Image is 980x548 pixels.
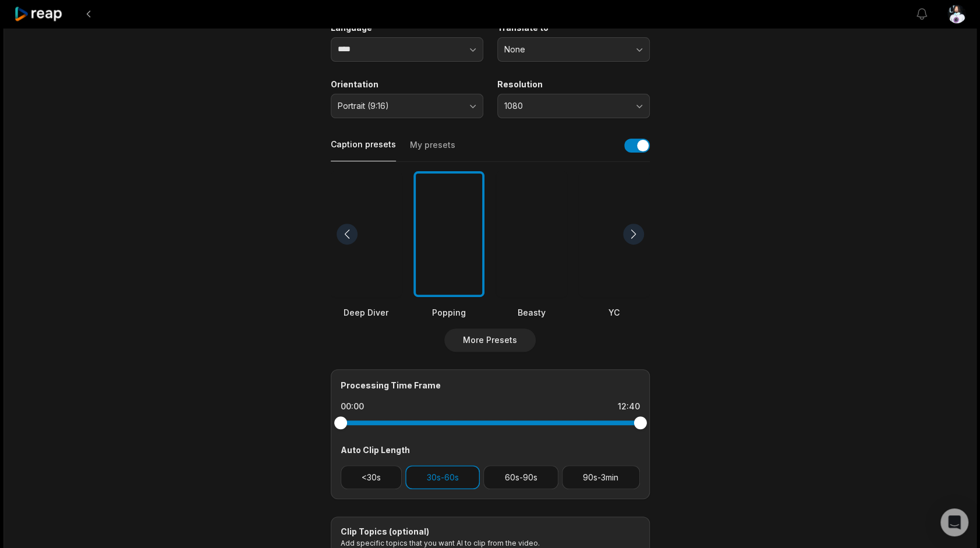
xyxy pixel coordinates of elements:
button: 30s-60s [405,465,480,489]
button: Portrait (9:16) [331,94,483,118]
div: Beasty [496,306,567,319]
div: 00:00 [341,401,364,412]
button: Caption presets [331,139,396,161]
span: None [504,44,627,55]
div: Deep Diver [331,306,402,319]
div: Open Intercom Messenger [940,508,968,536]
button: My presets [410,139,455,161]
button: None [497,37,650,62]
div: Popping [413,306,484,319]
span: Portrait (9:16) [338,101,460,111]
button: More Presets [444,328,536,352]
div: Processing Time Frame [341,379,640,391]
button: <30s [341,465,402,489]
div: Auto Clip Length [341,444,640,456]
p: Add specific topics that you want AI to clip from the video. [341,539,640,547]
button: 90s-3min [562,465,640,489]
div: 12:40 [618,401,640,412]
div: Clip Topics (optional) [341,526,640,537]
label: Orientation [331,79,483,90]
div: YC [579,306,650,319]
span: 1080 [504,101,627,111]
label: Resolution [497,79,650,90]
button: 1080 [497,94,650,118]
button: 60s-90s [483,465,558,489]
